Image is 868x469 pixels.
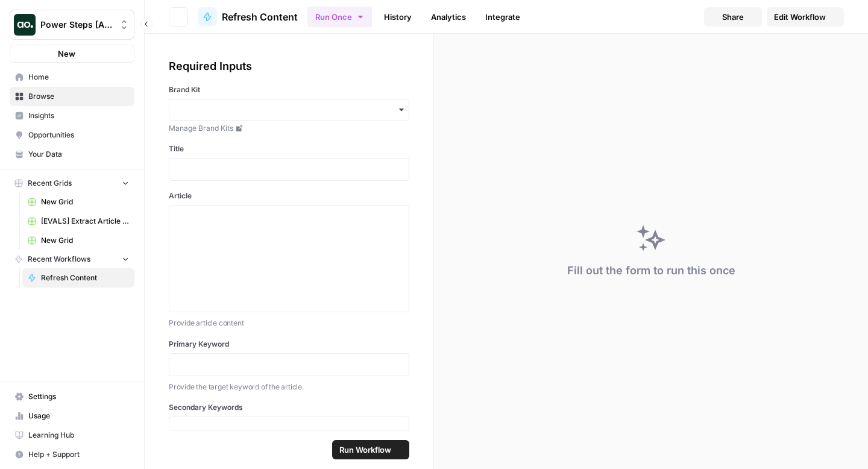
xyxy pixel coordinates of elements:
[169,123,409,134] a: Manage Brand Kits
[704,7,762,27] button: Share
[722,11,744,23] span: Share
[28,391,129,402] span: Settings
[307,7,372,27] button: Run Once
[169,317,409,329] p: Provide article content
[58,48,75,60] span: New
[10,174,134,192] button: Recent Grids
[28,130,129,140] span: Opportunities
[10,426,134,445] a: Learning Hub
[10,387,134,406] a: Settings
[169,58,409,75] div: Required Inputs
[774,11,826,23] span: Edit Workflow
[28,110,129,121] span: Insights
[10,445,134,464] button: Help + Support
[10,68,134,87] a: Home
[22,268,134,288] a: Refresh Content
[377,7,419,27] a: History
[198,7,298,27] a: Refresh Content
[567,262,735,279] div: Fill out the form to run this once
[10,406,134,426] a: Usage
[28,411,129,421] span: Usage
[169,84,409,95] label: Brand Kit
[22,212,134,231] a: [EVALS] Extract Article from URL Grid
[478,7,527,27] a: Integrate
[28,254,90,265] span: Recent Workflows
[22,192,134,212] a: New Grid
[10,250,134,268] button: Recent Workflows
[41,197,129,207] span: New Grid
[10,125,134,145] a: Opportunities
[10,10,134,40] button: Workspace: Power Steps [Admin]
[28,449,129,460] span: Help + Support
[28,91,129,102] span: Browse
[28,72,129,83] span: Home
[169,381,409,393] p: Provide the target keyword of the article.
[424,7,473,27] a: Analytics
[10,145,134,164] a: Your Data
[169,339,409,350] label: Primary Keyword
[10,87,134,106] a: Browse
[10,45,134,63] button: New
[169,143,409,154] label: Title
[767,7,844,27] a: Edit Workflow
[41,272,129,283] span: Refresh Content
[339,444,391,456] span: Run Workflow
[40,19,113,31] span: Power Steps [Admin]
[28,430,129,441] span: Learning Hub
[222,10,298,24] span: Refresh Content
[169,402,409,413] label: Secondary Keywords
[14,14,36,36] img: Power Steps [Admin] Logo
[22,231,134,250] a: New Grid
[332,440,409,459] button: Run Workflow
[10,106,134,125] a: Insights
[169,190,409,201] label: Article
[28,178,72,189] span: Recent Grids
[41,216,129,227] span: [EVALS] Extract Article from URL Grid
[41,235,129,246] span: New Grid
[28,149,129,160] span: Your Data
